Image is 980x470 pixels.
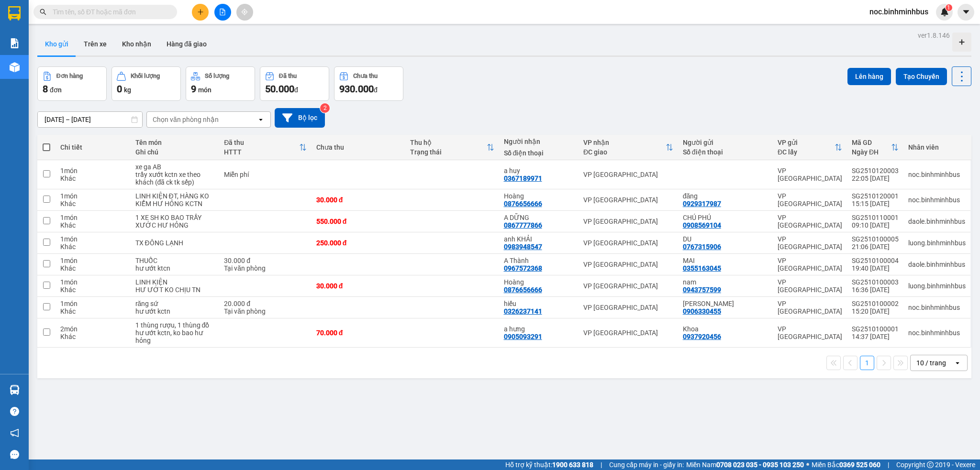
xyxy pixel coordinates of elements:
div: HTTT [224,148,299,156]
div: 16:36 [DATE] [852,286,899,294]
div: ĐC giao [583,148,666,156]
div: VP [GEOGRAPHIC_DATA] [583,261,673,268]
div: daole.binhminhbus [908,218,966,225]
div: luong.binhminhbus [908,282,966,290]
div: CHÚ PHÚ [683,214,768,221]
div: Khác [60,243,126,251]
button: Số lượng9món [186,66,255,101]
div: Nhân viên [908,143,966,151]
div: Số điện thoại [683,148,768,156]
div: 10 / trang [916,358,946,368]
div: Tạo kho hàng mới [952,33,971,52]
div: 22:05 [DATE] [852,175,899,182]
div: 15:20 [DATE] [852,307,899,315]
button: Lên hàng [847,68,891,85]
sup: 1 [946,4,952,11]
div: 1 món [60,167,126,175]
div: 1 thùng rượu, 1 thùng đồ [135,321,215,329]
div: Khác [60,286,126,294]
span: | [888,459,889,470]
button: Đơn hàng8đơn [37,66,107,101]
div: Tại văn phòng [224,264,307,272]
span: file-add [219,9,226,15]
div: Đã thu [224,139,299,146]
img: logo-vxr [8,6,21,21]
input: Select a date range. [38,112,142,127]
th: Toggle SortBy [847,135,903,160]
div: LINH KIỆN [135,278,215,286]
div: VP [GEOGRAPHIC_DATA] [583,282,673,290]
div: THUỐC [135,257,215,264]
div: 1 món [60,278,126,286]
div: VP [GEOGRAPHIC_DATA] [778,167,842,182]
div: Tại văn phòng [224,307,307,315]
button: Khối lượng0kg [111,66,181,101]
span: Miền Nam [686,459,804,470]
div: Chọn văn phòng nhận [153,115,219,124]
div: Hoàng [504,192,574,200]
div: Người nhận [504,138,574,145]
div: a hưng [504,325,574,333]
div: 14:37 [DATE] [852,333,899,340]
div: Miễn phí [224,171,307,178]
button: Kho nhận [114,33,159,55]
div: HƯ ƯỚT KO CHỊU TN [135,286,215,294]
div: 0905093291 [504,333,542,340]
div: 550.000 đ [316,218,401,225]
div: 20.000 đ [224,300,307,307]
button: aim [236,4,253,21]
div: 1 món [60,192,126,200]
th: Toggle SortBy [219,135,312,160]
div: noc.binhminhbus [908,171,966,178]
div: 0876656666 [504,286,542,294]
div: VP [GEOGRAPHIC_DATA] [778,214,842,229]
div: Khối lượng [131,73,160,79]
th: Toggle SortBy [405,135,499,160]
span: question-circle [10,407,19,416]
div: 250.000 đ [316,239,401,247]
div: Ghi chú [135,148,215,156]
div: VP gửi [778,139,835,146]
div: SG2510100004 [852,257,899,264]
span: copyright [927,461,934,468]
div: Đơn hàng [56,73,83,79]
div: 0967572368 [504,264,542,272]
div: SG2510100005 [852,235,899,243]
div: noc.binhminhbus [908,304,966,311]
span: đơn [50,86,62,94]
div: noc.binhminhbus [908,196,966,204]
div: VP [GEOGRAPHIC_DATA] [583,239,673,247]
span: message [10,450,19,459]
div: 30.000 đ [316,196,401,204]
div: VP [GEOGRAPHIC_DATA] [583,218,673,225]
div: 19:40 [DATE] [852,264,899,272]
div: VP [GEOGRAPHIC_DATA] [778,300,842,315]
div: TX ĐÔNG LẠNH [135,239,215,247]
div: 0367189971 [504,175,542,182]
div: A Thành [504,257,574,264]
div: Khác [60,175,126,182]
button: Tạo Chuyến [896,68,947,85]
span: Hỗ trợ kỹ thuật: [505,459,593,470]
span: | [601,459,602,470]
div: Chưa thu [353,73,378,79]
span: Cung cấp máy in - giấy in: [609,459,684,470]
div: DU [683,235,768,243]
div: Đã thu [279,73,297,79]
div: 1 món [60,257,126,264]
div: Chi tiết [60,143,126,151]
svg: open [257,116,265,123]
div: 1 XE SH KO BAO TRẦY XƯỚC HƯ HỎNG [135,214,215,229]
div: hiếu [504,300,574,307]
div: Thu hộ [410,139,487,146]
div: SG2510110001 [852,214,899,221]
div: 09:10 [DATE] [852,221,899,229]
div: 0867777866 [504,221,542,229]
div: luong.binhminhbus [908,239,966,247]
span: 8 [43,83,48,95]
div: ver 1.8.146 [918,30,950,41]
div: A DỮNG [504,214,574,221]
span: caret-down [962,8,970,16]
span: 9 [191,83,196,95]
div: Số lượng [205,73,229,79]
